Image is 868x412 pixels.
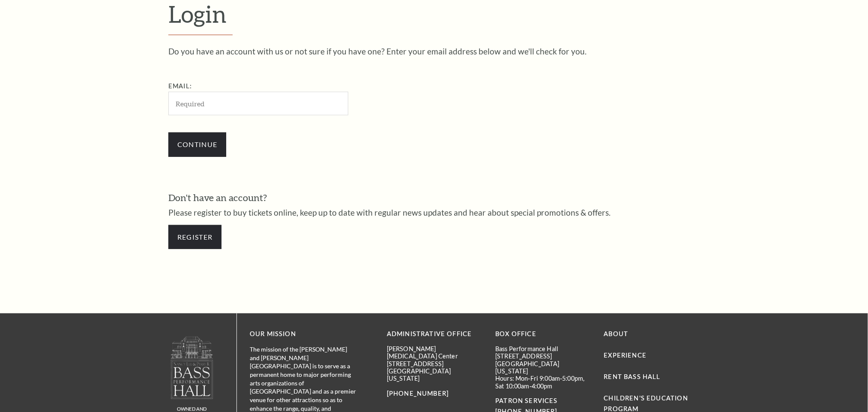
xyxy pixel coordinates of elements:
p: [GEOGRAPHIC_DATA][US_STATE] [387,367,482,382]
p: [PERSON_NAME][MEDICAL_DATA] Center [387,345,482,360]
p: Hours: Mon-Fri 9:00am-5:00pm, Sat 10:00am-4:00pm [495,375,591,390]
input: Continue [168,132,226,156]
label: Email: [168,82,192,90]
p: Please register to buy tickets online, keep up to date with regular news updates and hear about s... [168,208,700,217]
p: Do you have an account with us or not sure if you have one? Enter your email address below and we... [168,47,700,55]
img: logo-footer.png [170,336,214,399]
p: Bass Performance Hall [495,345,591,352]
p: BOX OFFICE [495,329,591,340]
a: Experience [604,352,647,359]
a: Rent Bass Hall [604,373,661,380]
p: [STREET_ADDRESS] [387,360,482,367]
p: [PHONE_NUMBER] [387,388,482,399]
p: [GEOGRAPHIC_DATA][US_STATE] [495,360,591,375]
a: Register [168,225,221,249]
p: [STREET_ADDRESS] [495,352,591,360]
a: About [604,330,629,337]
p: Administrative Office [387,329,482,340]
input: Required [168,92,348,115]
p: OUR MISSION [250,329,357,340]
h3: Don't have an account? [168,191,700,204]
